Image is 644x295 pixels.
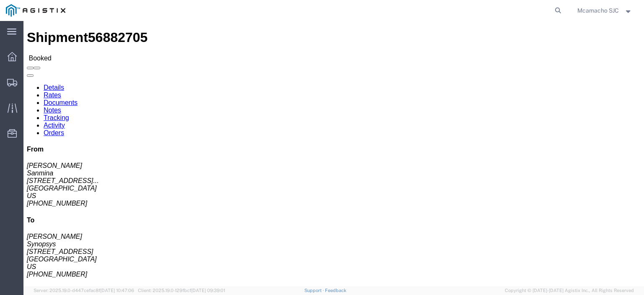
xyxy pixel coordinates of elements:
span: Copyright © [DATE]-[DATE] Agistix Inc., All Rights Reserved [505,287,634,294]
button: Mcamacho SJC [577,5,633,16]
iframe: FS Legacy Container [23,21,644,286]
span: [DATE] 10:47:06 [100,288,134,293]
span: Server: 2025.19.0-d447cefac8f [34,288,134,293]
span: Mcamacho SJC [577,6,619,15]
span: [DATE] 09:39:01 [191,288,225,293]
a: Feedback [325,288,346,293]
a: Support [304,288,325,293]
span: Client: 2025.19.0-129fbcf [138,288,225,293]
img: logo [6,4,65,17]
